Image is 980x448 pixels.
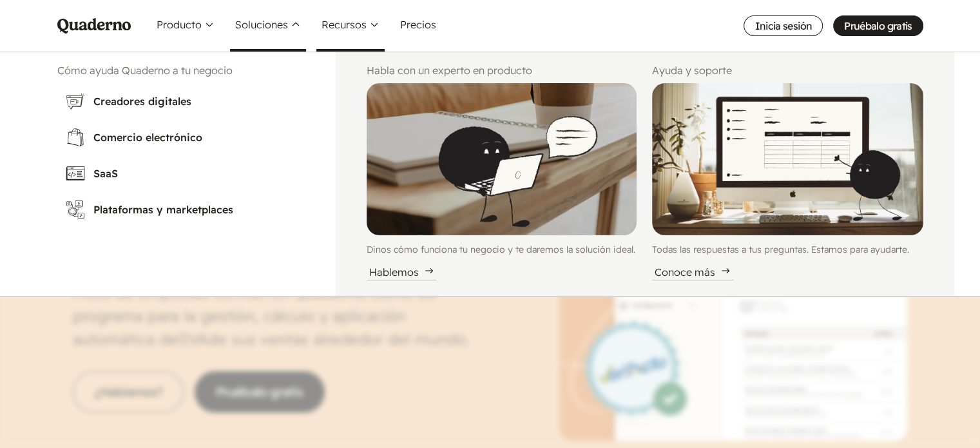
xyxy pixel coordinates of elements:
[744,15,823,36] a: Inicia sesión
[93,130,297,145] h3: Comercio electrónico
[652,264,733,280] div: Conoce más
[57,119,305,155] a: Comercio electrónico
[833,15,923,36] a: Pruébalo gratis
[652,63,923,78] h2: Ayuda y soporte
[652,83,923,235] img: Illustration of Qoodle displaying an interface on a computer
[367,264,437,280] div: Hablemos
[93,202,297,217] h3: Plataformas y marketplaces
[57,63,305,78] h2: Cómo ayuda Quaderno a tu negocio
[57,191,305,228] a: Plataformas y marketplaces
[367,83,637,235] img: Illustration of Qoodle reading from a laptop
[57,155,305,191] a: SaaS
[367,243,637,257] p: Dinos cómo funciona tu negocio y te daremos la solución ideal.
[93,167,118,180] abbr: Software as a Service
[367,63,637,78] h2: Habla con un experto en producto
[652,83,923,280] a: Illustration of Qoodle displaying an interface on a computerTodas las respuestas a tus preguntas....
[367,83,637,280] a: Illustration of Qoodle reading from a laptopDinos cómo funciona tu negocio y te daremos la soluci...
[57,83,305,119] a: Creadores digitales
[93,93,297,109] h3: Creadores digitales
[652,243,923,257] p: Todas las respuestas a tus preguntas. Estamos para ayudarte.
